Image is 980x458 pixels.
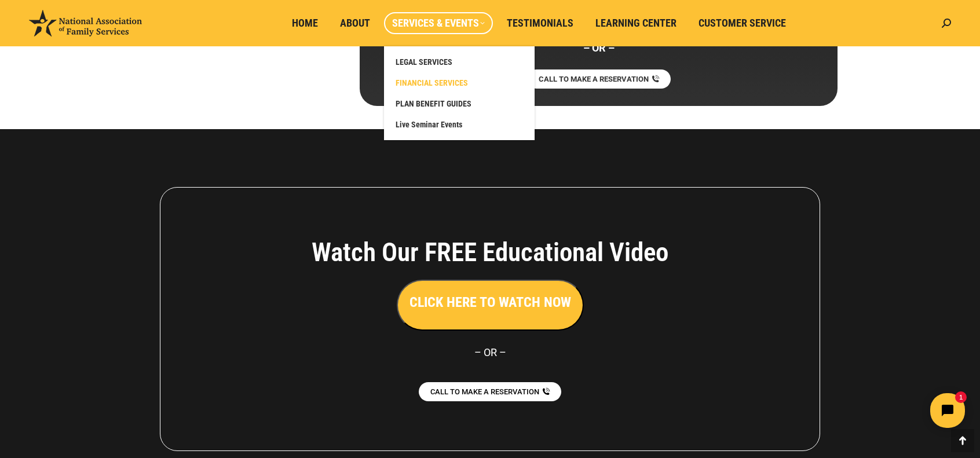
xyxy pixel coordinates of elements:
[499,12,582,34] a: Testimonials
[390,114,529,135] a: Live Seminar Events
[396,98,471,109] span: PLAN BENEFIT GUIDES
[29,10,142,36] img: National Association of Family Services
[409,292,571,312] h3: CLICK HERE TO WATCH NOW
[390,52,529,72] a: LEGAL SERVICES
[397,280,584,331] button: CLICK HERE TO WATCH NOW
[247,237,733,268] h4: Watch Our FREE Educational Video
[595,17,677,30] span: Learning Center
[539,75,649,83] span: CALL TO MAKE A RESERVATION
[419,382,561,401] a: CALL TO MAKE A RESERVATION
[397,297,584,309] a: CLICK HERE TO WATCH NOW
[699,17,786,30] span: Customer Service
[527,69,671,89] a: CALL TO MAKE A RESERVATION
[340,17,370,30] span: About
[390,72,529,93] a: FINANCIAL SERVICES
[396,57,452,67] span: LEGAL SERVICES
[690,12,794,34] a: Customer Service
[430,388,539,395] span: CALL TO MAKE A RESERVATION
[396,78,468,88] span: FINANCIAL SERVICES
[332,12,378,34] a: About
[474,346,506,358] span: – OR –
[284,12,326,34] a: Home
[507,17,573,30] span: Testimonials
[396,119,462,130] span: Live Seminar Events
[587,12,685,34] a: Learning Center
[776,383,975,438] iframe: Tidio Chat
[390,93,529,114] a: PLAN BENEFIT GUIDES
[583,42,615,54] strong: – OR –
[392,17,485,30] span: Services & Events
[292,17,318,30] span: Home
